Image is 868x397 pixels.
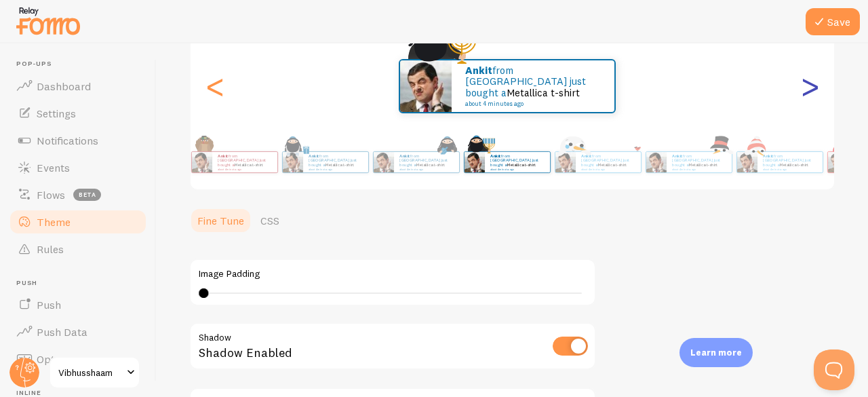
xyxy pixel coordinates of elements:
strong: Ankit [465,64,492,77]
span: Dashboard [37,79,91,93]
div: Learn more [679,338,753,367]
a: Vibhusshaam [49,356,140,389]
strong: Ankit [763,153,774,159]
a: Metallica t-shirt [780,162,809,168]
div: Next slide [802,37,818,135]
a: Metallica t-shirt [689,162,718,168]
small: about 4 minutes ago [672,168,725,170]
div: Shadow Enabled [189,322,596,372]
p: from [GEOGRAPHIC_DATA] just bought a [672,153,726,170]
img: Fomo [646,152,667,172]
a: Events [8,154,148,181]
label: Image Padding [199,268,587,280]
strong: Ankit [399,153,410,159]
span: Notifications [37,134,98,147]
small: about 4 minutes ago [581,168,634,170]
a: Metallica t-shirt [507,162,536,168]
span: Push [16,279,148,288]
a: Dashboard [8,73,148,100]
small: about 4 minutes ago [218,168,271,170]
img: Fomo [374,152,394,172]
a: Flows beta [8,181,148,208]
img: Fomo [555,152,576,172]
strong: Ankit [581,153,592,159]
div: Previous slide [207,37,223,135]
p: from [GEOGRAPHIC_DATA] just bought a [218,153,272,170]
a: CSS [252,207,288,234]
span: beta [73,189,101,201]
a: Push [8,291,148,318]
p: from [GEOGRAPHIC_DATA] just bought a [581,153,635,170]
a: Fine Tune [189,207,252,234]
small: about 4 minutes ago [763,168,816,170]
p: Learn more [690,346,742,359]
a: Notifications [8,127,148,154]
a: Metallica t-shirt [325,162,355,168]
span: Rules [37,242,64,256]
strong: Ankit [490,153,501,159]
img: fomo-relay-logo-orange.svg [14,3,82,38]
a: Metallica t-shirt [416,162,446,168]
p: from [GEOGRAPHIC_DATA] just bought a [763,153,817,170]
a: Metallica t-shirt [235,162,264,168]
span: Pop-ups [16,60,148,69]
span: Theme [37,215,71,229]
a: Opt-In [8,345,148,373]
small: about 4 minutes ago [399,168,452,170]
small: about 4 minutes ago [309,168,361,170]
strong: Ankit [672,153,683,159]
span: Push [37,298,61,311]
img: Fomo [283,152,303,172]
img: Fomo [465,152,485,172]
small: about 4 minutes ago [490,168,543,170]
a: Push Data [8,318,148,345]
span: Vibhusshaam [58,364,123,381]
a: Metallica t-shirt [598,162,627,168]
strong: Ankit [218,153,229,159]
img: Fomo [192,152,212,172]
span: Opt-In [37,352,68,366]
img: Fomo [400,60,452,112]
span: Push Data [37,325,87,339]
p: from [GEOGRAPHIC_DATA] just bought a [399,153,454,170]
a: Rules [8,235,148,263]
span: Events [37,161,70,174]
strong: Ankit [309,153,319,159]
small: about 4 minutes ago [465,100,597,107]
img: Fomo [828,152,848,172]
span: Settings [37,107,76,120]
p: from [GEOGRAPHIC_DATA] just bought a [465,65,601,107]
p: from [GEOGRAPHIC_DATA] just bought a [309,153,363,170]
a: Theme [8,208,148,235]
a: Settings [8,100,148,127]
a: Metallica t-shirt [507,86,580,99]
iframe: Help Scout Beacon - Open [814,349,854,390]
span: Flows [37,188,65,202]
p: from [GEOGRAPHIC_DATA] just bought a [490,153,545,170]
img: Fomo [737,152,757,172]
